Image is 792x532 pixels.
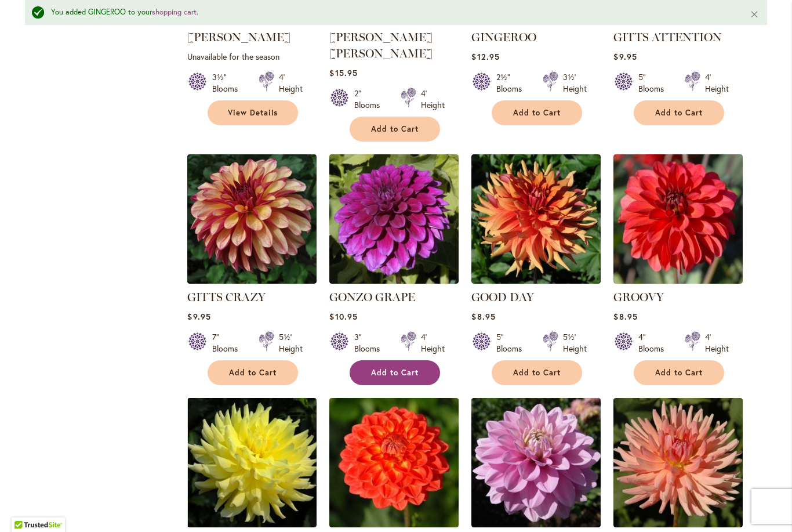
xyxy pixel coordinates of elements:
div: 5" Blooms [638,71,671,95]
div: 4' Height [421,331,445,354]
button: Add to Cart [350,117,440,142]
button: Add to Cart [208,360,298,385]
div: 3½" Blooms [212,71,245,95]
a: GITTS ATTENTION [613,30,722,44]
a: GOOD DAY [471,290,534,304]
span: $10.95 [329,311,357,322]
div: 2½" Blooms [496,71,529,95]
span: Add to Cart [513,108,561,118]
div: 4' Height [421,88,445,111]
span: View Details [228,108,278,118]
img: HEATHER FEATHER [471,398,601,527]
a: GITTS CRAZY [187,290,266,304]
a: GOOD DAY [471,275,601,286]
span: Add to Cart [229,368,277,378]
a: HEATHER MARIE [613,519,743,530]
span: $15.95 [329,67,357,78]
img: Gitts Crazy [187,154,317,284]
span: Add to Cart [371,124,419,134]
div: 3" Blooms [354,331,387,354]
img: HAY DAY [329,398,459,527]
a: HEATHER FEATHER [471,519,601,530]
button: Add to Cart [492,360,582,385]
button: Add to Cart [492,100,582,125]
a: GONZO GRAPE [329,275,459,286]
a: shopping cart [152,7,197,17]
a: [PERSON_NAME] [187,30,290,44]
a: GONZO GRAPE [329,290,415,304]
a: View Details [208,100,298,125]
span: Add to Cart [513,368,561,378]
div: 2" Blooms [354,88,387,111]
div: 4" Blooms [638,331,671,354]
button: Add to Cart [634,360,724,385]
a: HAPPY DAY [187,519,317,530]
img: HAPPY DAY [187,398,317,527]
div: 5½' Height [563,331,587,354]
div: 7" Blooms [212,331,245,354]
button: Add to Cart [350,360,440,385]
iframe: Launch Accessibility Center [9,491,41,523]
img: GOOD DAY [471,154,601,284]
span: $8.95 [471,311,495,322]
a: Gitts Crazy [187,275,317,286]
div: You added GINGEROO to your . [51,7,732,18]
span: Add to Cart [655,108,703,118]
img: GONZO GRAPE [329,154,459,284]
div: 5" Blooms [496,331,529,354]
button: Add to Cart [634,100,724,125]
span: $12.95 [471,51,499,62]
a: HAY DAY [329,519,459,530]
a: GINGEROO [471,30,536,44]
div: 4' Height [705,331,729,354]
span: Add to Cart [655,368,703,378]
img: GROOVY [613,154,743,284]
img: HEATHER MARIE [613,398,743,527]
p: Unavailable for the season [187,51,317,62]
a: GROOVY [613,290,664,304]
div: 4' Height [705,71,729,95]
a: GROOVY [613,275,743,286]
div: 3½' Height [563,71,587,95]
span: $9.95 [187,311,210,322]
div: 4' Height [279,71,303,95]
a: [PERSON_NAME] [PERSON_NAME] [329,30,433,60]
div: 5½' Height [279,331,303,354]
span: Add to Cart [371,368,419,378]
span: $8.95 [613,311,637,322]
span: $9.95 [613,51,637,62]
